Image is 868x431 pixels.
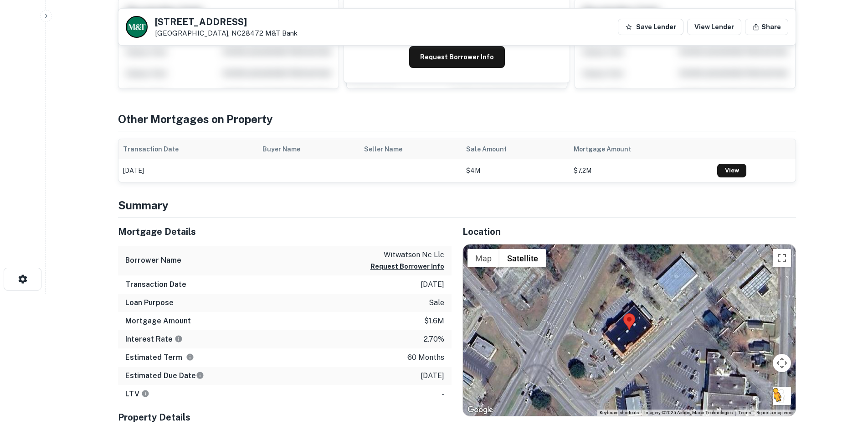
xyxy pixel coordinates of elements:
h6: Loan Purpose [125,297,174,308]
a: M&T Bank [265,29,298,37]
button: Share [745,19,788,35]
h6: Estimated Due Date [125,370,204,381]
img: Google [465,404,495,416]
h5: [STREET_ADDRESS] [155,17,298,26]
h6: Transaction Date [125,279,186,290]
th: Transaction Date [118,139,258,159]
h5: Mortgage Details [118,225,452,239]
p: sale [429,297,444,308]
svg: Term is based on a standard schedule for this type of loan. [186,353,194,361]
svg: Estimate is based on a standard schedule for this type of loan. [196,371,204,379]
p: [DATE] [421,279,444,290]
h4: Summary [118,197,796,213]
p: - [442,389,444,400]
td: [DATE] [118,159,258,182]
a: Terms [738,410,751,415]
button: Request Borrower Info [370,261,444,272]
button: Save Lender [618,19,683,35]
button: Toggle fullscreen view [773,249,791,267]
td: $7.2M [569,159,713,182]
a: Open this area in Google Maps (opens a new window) [465,404,495,416]
button: Request Borrower Info [409,46,505,68]
button: Keyboard shortcuts [600,410,639,416]
th: Sale Amount [462,139,569,159]
svg: The interest rates displayed on the website are for informational purposes only and may be report... [175,335,183,343]
p: [DATE] [421,370,444,381]
button: Show satellite imagery [499,249,546,267]
p: 2.70% [424,334,444,345]
h4: Other Mortgages on Property [118,111,796,127]
a: Report a map error [756,410,793,415]
h6: Borrower Name [125,255,181,266]
td: $4M [462,159,569,182]
button: Map camera controls [773,354,791,372]
h5: Location [462,225,796,239]
h6: Interest Rate [125,334,183,345]
svg: LTVs displayed on the website are for informational purposes only and may be reported incorrectly... [141,389,149,398]
p: $1.6m [424,316,444,327]
h5: Property Details [118,410,452,424]
span: Imagery ©2025 Airbus, Maxar Technologies [644,410,733,415]
p: [GEOGRAPHIC_DATA], NC28472 [155,29,298,37]
a: View Lender [687,19,741,35]
h6: Mortgage Amount [125,316,191,327]
th: Seller Name [360,139,462,159]
th: Mortgage Amount [569,139,713,159]
button: Drag Pegman onto the map to open Street View [773,387,791,405]
th: Buyer Name [258,139,359,159]
a: View [717,164,746,177]
button: Show street map [467,249,499,267]
p: witwatson nc llc [370,249,444,260]
h6: Estimated Term [125,352,194,363]
iframe: Chat Widget [822,358,868,402]
p: 60 months [407,352,444,363]
h6: LTV [125,389,149,400]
